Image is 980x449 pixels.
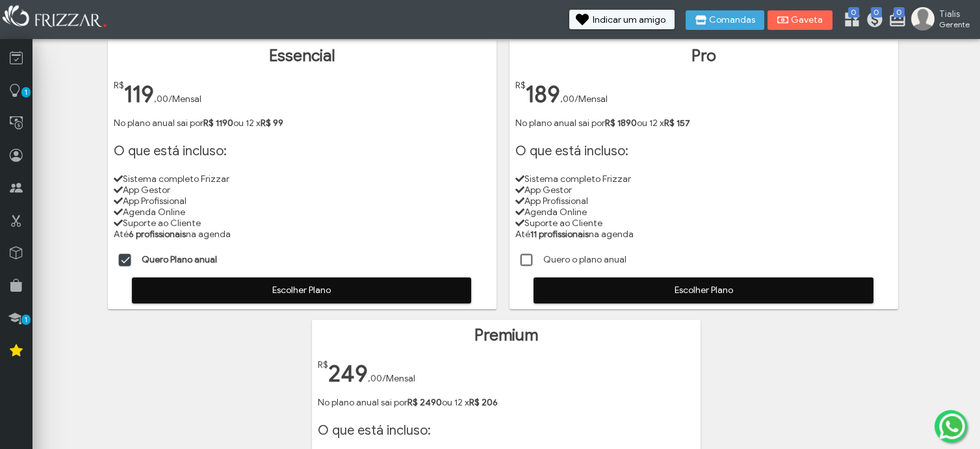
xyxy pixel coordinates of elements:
[515,118,892,129] p: No plano anual sai por ou 12 x
[382,373,415,384] span: /Mensal
[114,118,491,129] p: No plano anual sai por ou 12 x
[142,254,217,265] strong: Quero Plano anual
[469,397,498,408] strong: R$ 206
[203,118,233,129] strong: R$ 1190
[114,80,124,91] span: R$
[328,359,368,388] span: 249
[114,229,491,240] li: Até na agenda
[515,185,892,196] li: App Gestor
[560,94,574,105] span: ,00
[515,143,892,159] h1: O que está incluso:
[154,94,168,105] span: ,00
[664,118,690,129] strong: R$ 157
[530,229,589,240] strong: 11 profissionais
[368,373,382,384] span: ,00
[114,46,491,66] h1: Essencial
[114,143,491,159] h1: O que está incluso:
[318,422,695,439] h1: O que está incluso:
[318,397,695,408] p: No plano anual sai por ou 12 x
[407,397,442,408] strong: R$ 2490
[939,19,970,29] span: Gerente
[888,10,901,31] a: 0
[21,87,31,97] span: 1
[843,10,856,31] a: 0
[605,118,637,129] strong: R$ 1890
[894,7,905,18] span: 0
[936,411,968,442] img: whatsapp.png
[515,229,892,240] li: Até na agenda
[686,10,764,30] button: Comandas
[515,46,892,66] h1: Pro
[574,94,608,105] span: /Mensal
[543,254,626,265] span: Quero o plano anual
[534,277,873,303] button: Escolher Plano
[709,16,755,25] span: Comandas
[114,218,491,229] li: Suporte ao Cliente
[848,7,859,18] span: 0
[129,229,186,240] strong: 6 profissionais
[124,80,154,109] span: 119
[515,207,892,218] li: Agenda Online
[515,218,892,229] li: Suporte ao Cliente
[168,94,201,105] span: /Mensal
[515,80,526,91] span: R$
[114,196,491,207] li: App Profissional
[939,8,970,19] span: Tialis
[261,118,283,129] strong: R$ 99
[318,326,695,345] h1: Premium
[526,80,560,109] span: 189
[114,185,491,196] li: App Gestor
[515,173,892,185] li: Sistema completo Frizzar
[543,281,864,300] span: Escolher Plano
[593,16,665,25] span: Indicar um amigo
[871,7,882,18] span: 0
[114,173,491,185] li: Sistema completo Frizzar
[318,359,328,370] span: R$
[866,10,879,31] a: 0
[911,7,974,33] a: Tialis Gerente
[132,277,471,303] button: Escolher Plano
[767,10,832,30] button: Gaveta
[114,207,491,218] li: Agenda Online
[21,314,31,325] span: 1
[569,10,675,29] button: Indicar um amigo
[141,281,462,300] span: Escolher Plano
[515,196,892,207] li: App Profissional
[791,16,823,25] span: Gaveta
